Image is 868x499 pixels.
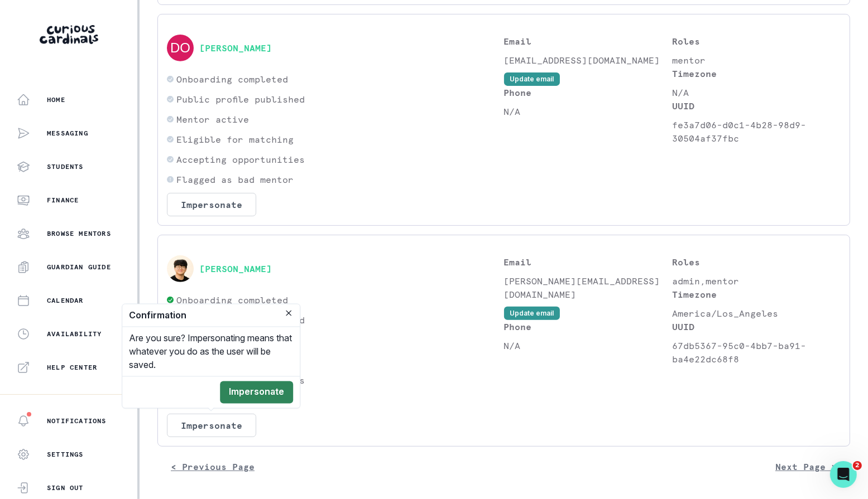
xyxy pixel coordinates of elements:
iframe: Intercom live chat [830,461,857,488]
p: Timezone [672,288,841,301]
p: Finance [47,196,79,205]
p: Notifications [47,416,107,425]
p: Phone [504,86,673,99]
p: America/Los_Angeles [672,307,841,320]
p: Availability [47,330,102,338]
p: [EMAIL_ADDRESS][DOMAIN_NAME] [504,54,673,67]
button: [PERSON_NAME] [199,263,272,274]
p: Eligible for matching [176,133,294,146]
button: < Previous Page [157,456,268,478]
p: Phone [504,320,673,333]
button: Update email [504,72,560,86]
button: Next Page > [762,456,850,478]
p: Onboarding completed [176,72,288,86]
span: 2 [853,461,862,470]
p: Roles [672,255,841,269]
p: Timezone [672,67,841,80]
p: Students [47,162,84,171]
p: Public profile published [176,93,305,106]
p: UUID [672,99,841,113]
button: Close [282,307,295,320]
p: N/A [504,339,673,352]
img: Curious Cardinals Logo [40,25,98,44]
p: Guardian Guide [47,263,111,272]
p: admin,mentor [672,274,841,288]
button: Update email [504,307,560,320]
p: N/A [672,86,841,99]
p: Calendar [47,296,84,305]
p: fe3a7d06-d0c1-4b28-98d9-30504af37fbc [672,118,841,145]
p: Email [504,35,673,48]
p: [PERSON_NAME][EMAIL_ADDRESS][DOMAIN_NAME] [504,274,673,301]
button: Impersonate [167,193,256,216]
div: Are you sure? Impersonating means that whatever you do as the user will be saved. [122,327,300,376]
p: Sign Out [47,483,84,492]
button: [PERSON_NAME] [199,42,272,54]
p: Onboarding completed [176,293,288,307]
p: Messaging [47,129,88,138]
header: Confirmation [122,304,300,327]
button: Impersonate [167,414,256,437]
p: Flagged as bad mentor [176,173,294,186]
p: Accepting opportunities [176,153,305,166]
p: Help Center [47,363,97,372]
p: mentor [672,54,841,67]
p: Mentor active [176,113,249,126]
p: N/A [504,105,673,118]
p: UUID [672,320,841,333]
img: svg [167,35,194,61]
button: Impersonate [220,381,293,404]
p: 67db5367-95c0-4bb7-ba91-ba4e22dc68f8 [672,339,841,366]
p: Home [47,95,65,104]
p: Roles [672,35,841,48]
p: Settings [47,450,84,459]
p: Browse Mentors [47,229,111,238]
p: Email [504,255,673,269]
